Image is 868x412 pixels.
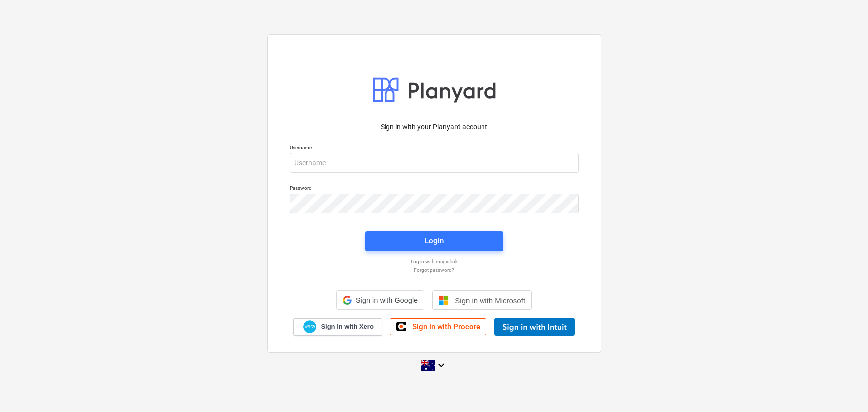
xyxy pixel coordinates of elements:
button: Login [365,231,503,251]
span: Sign in with Procore [412,322,480,331]
span: Sign in with Microsoft [455,296,525,305]
a: Forgot password? [285,267,583,273]
a: Log in with magic link [285,258,583,265]
span: Sign in with Xero [321,322,373,331]
div: Sign in with Google [336,290,424,310]
i: keyboard_arrow_down [435,359,447,371]
img: Xero logo [303,320,316,334]
div: Login [425,234,444,247]
a: Sign in with Xero [293,318,382,336]
p: Password [290,185,579,193]
input: Username [290,153,579,173]
img: Microsoft logo [439,295,449,305]
p: Username [290,144,579,153]
a: Sign in with Procore [390,318,486,335]
span: Sign in with Google [356,296,418,304]
p: Sign in with your Planyard account [290,122,579,132]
